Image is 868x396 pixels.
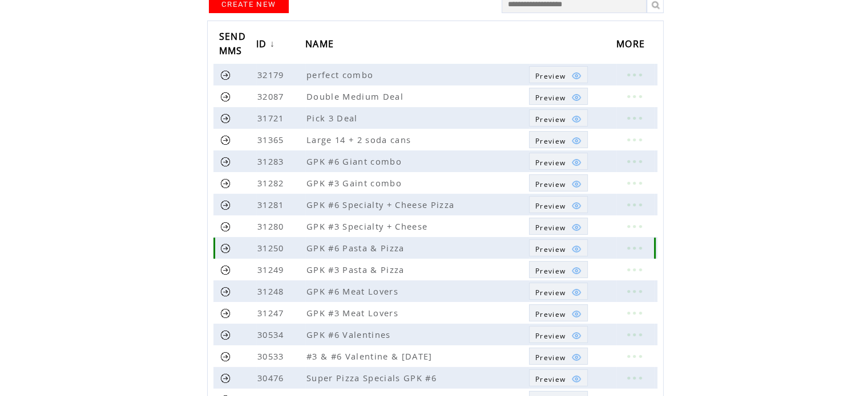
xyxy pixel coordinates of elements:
[306,329,394,340] span: GPK #6 Valentines
[256,35,270,56] span: ID
[306,156,405,167] span: GPK #6 Giant combo
[535,71,566,81] span: Show MMS preview
[535,223,566,232] span: Show MMS preview
[529,153,588,170] a: Preview
[257,156,287,167] span: 31283
[571,201,582,211] img: eye.png
[571,266,582,276] img: eye.png
[529,348,588,365] a: Preview
[305,35,337,56] span: NAME
[571,92,582,103] img: eye.png
[535,158,566,168] span: Show MMS preview
[257,221,287,232] span: 31280
[257,285,287,297] span: 31248
[529,196,588,213] a: Preview
[306,242,407,254] span: GPK #6 Pasta & Pizza
[306,264,407,275] span: GPK #3 Pasta & Pizza
[306,199,457,210] span: GPK #6 Specialty + Cheese Pizza
[257,329,287,340] span: 30534
[306,285,401,297] span: GPK #6 Meat Lovers
[306,91,406,102] span: Double Medium Deal
[219,27,246,63] span: SEND MMS
[306,307,401,319] span: GPK #3 Meat Lovers
[529,304,588,321] a: Preview
[529,131,588,148] a: Preview
[571,179,582,189] img: eye.png
[535,93,566,103] span: Show MMS preview
[529,66,588,83] a: Preview
[306,112,361,124] span: Pick 3 Deal
[306,350,435,362] span: #3 & #6 Valentine & [DATE]
[257,264,287,275] span: 31249
[571,114,582,124] img: eye.png
[529,326,588,343] a: Preview
[535,115,566,124] span: Show MMS preview
[257,199,287,210] span: 31281
[571,309,582,319] img: eye.png
[571,244,582,254] img: eye.png
[257,350,287,362] span: 30533
[257,91,287,102] span: 32087
[306,69,376,80] span: perfect combo
[535,353,566,362] span: Show MMS preview
[257,372,287,383] span: 30476
[535,288,566,297] span: Show MMS preview
[257,242,287,254] span: 31250
[257,112,287,124] span: 31721
[306,372,439,383] span: Super Pizza Specials GPK #6
[306,134,414,145] span: Large 14 + 2 soda cans
[571,136,582,146] img: eye.png
[256,34,278,55] a: ID↓
[529,239,588,256] a: Preview
[535,309,566,319] span: Show MMS preview
[571,352,582,362] img: eye.png
[571,287,582,297] img: eye.png
[535,374,566,384] span: Show MMS preview
[257,177,287,189] span: 31282
[257,307,287,319] span: 31247
[529,218,588,235] a: Preview
[535,331,566,341] span: Show MMS preview
[529,109,588,126] a: Preview
[616,35,648,56] span: MORE
[535,244,566,254] span: Show MMS preview
[529,174,588,191] a: Preview
[529,88,588,105] a: Preview
[535,201,566,211] span: Show MMS preview
[571,222,582,232] img: eye.png
[535,266,566,276] span: Show MMS preview
[571,71,582,81] img: eye.png
[535,179,566,189] span: Show MMS preview
[529,369,588,386] a: Preview
[529,283,588,300] a: Preview
[257,134,287,145] span: 31365
[306,221,430,232] span: GPK #3 Specialty + Cheese
[257,69,287,80] span: 32179
[571,374,582,384] img: eye.png
[535,136,566,146] span: Show MMS preview
[529,261,588,278] a: Preview
[571,330,582,341] img: eye.png
[305,34,340,55] a: NAME
[571,157,582,168] img: eye.png
[306,177,405,189] span: GPK #3 Gaint combo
